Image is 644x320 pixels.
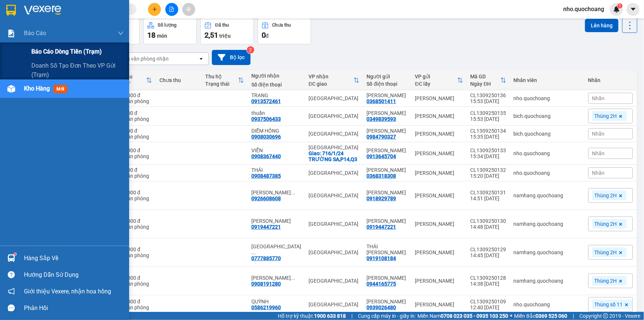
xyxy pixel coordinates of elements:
[557,4,610,14] span: nho.quochoang
[595,301,623,308] span: Thùng số 11
[471,153,506,159] div: 15:34 [DATE]
[158,23,177,28] div: Số lượng
[251,195,281,201] div: 0926608608
[314,313,346,319] strong: 1900 633 818
[251,98,281,104] div: 0913572461
[6,5,16,16] img: logo-vxr
[272,23,291,28] div: Chưa thu
[514,249,581,255] div: namhang.quochoang
[358,312,416,320] span: Cung cấp máy in - giấy in:
[54,85,67,93] span: mới
[471,128,506,134] div: CL1309250134
[415,278,463,284] div: [PERSON_NAME]
[251,249,256,255] span: ...
[251,167,302,173] div: THÁI
[143,18,197,44] button: Số lượng18món
[514,278,581,284] div: namhang.quochoang
[247,46,254,54] sup: 2
[595,221,617,227] span: Thùng 2H
[147,31,155,40] span: 18
[309,221,359,227] div: [GEOGRAPHIC_DATA]
[309,74,353,79] div: VP nhận
[117,128,152,134] div: 60.000 đ
[514,150,581,156] div: nho.quochoang
[4,4,30,30] img: logo.jpg
[117,304,152,310] div: Tại văn phòng
[415,302,463,307] div: [PERSON_NAME]
[24,253,124,264] div: Hàng sắp về
[471,299,506,304] div: CL1309250109
[367,275,408,281] div: NGUYỄN THỊ NHÂN
[200,18,254,44] button: Đã thu2,51 triệu
[14,253,16,255] sup: 1
[251,134,281,140] div: 0908030696
[514,170,581,176] div: nho.quochoang
[514,221,581,227] div: namhang.quochoang
[251,190,302,195] div: ĐÀO KHÔI NGUYÊN
[603,313,608,319] span: copyright
[309,95,359,101] div: [GEOGRAPHIC_DATA]
[309,278,359,284] div: [GEOGRAPHIC_DATA]
[471,281,506,287] div: 14:38 [DATE]
[251,116,281,122] div: 0937506433
[367,304,396,310] div: 0939026480
[117,252,152,258] div: Tại văn phòng
[514,302,581,307] div: nho.quochoang
[415,150,463,156] div: [PERSON_NAME]
[113,71,156,90] th: Toggle SortBy
[262,31,266,40] span: 0
[573,312,574,320] span: |
[169,7,174,12] span: file-add
[309,170,359,176] div: [GEOGRAPHIC_DATA]
[367,244,408,255] div: THÁI BÁ HÙNG
[31,61,124,79] span: Doanh số tạo đơn theo VP gửi (trạm)
[471,134,506,140] div: 15:35 [DATE]
[309,302,359,307] div: [GEOGRAPHIC_DATA]
[367,218,408,224] div: LÊ VĂN THOẠI
[367,147,408,153] div: LIÊU CHÍ CƯỜNG
[441,313,508,319] strong: 0708 023 035 - 0935 103 250
[305,71,363,90] th: Toggle SortBy
[367,81,408,87] div: Số điện thoại
[186,7,191,12] span: aim
[251,218,302,224] div: LÊ VĂN THOẠI
[309,193,359,198] div: [GEOGRAPHIC_DATA]
[417,312,508,320] span: Miền Nam
[215,23,229,28] div: Đã thu
[471,110,506,116] div: CL1309250135
[367,134,396,140] div: 0984790327
[367,173,396,179] div: 0368318308
[367,281,396,287] div: 0944165775
[31,47,102,56] span: Báo cáo dòng tiền (trạm)
[24,28,46,38] span: Báo cáo
[471,147,506,153] div: CL1309250133
[471,116,506,122] div: 15:53 [DATE]
[219,33,231,39] span: triệu
[471,173,506,179] div: 15:20 [DATE]
[148,3,161,16] button: plus
[535,313,567,319] strong: 0369 525 060
[204,31,218,40] span: 2,51
[595,192,617,199] span: Thùng 2H
[471,98,506,104] div: 15:53 [DATE]
[613,6,620,13] img: icon-new-feature
[212,50,251,65] button: Bộ lọc
[367,92,408,98] div: NGUYỄN HOÀNG NAM
[471,218,506,224] div: CL1309250130
[627,3,640,16] button: caret-down
[251,281,281,287] div: 0908191280
[117,167,152,173] div: 30.000 đ
[367,299,408,304] div: ĐẶNG VĂN HÙNG
[471,246,506,252] div: CL1309250129
[4,4,107,18] li: [PERSON_NAME]
[367,116,396,122] div: 0349839593
[117,153,152,159] div: Tại văn phòng
[117,246,152,252] div: 300.000 đ
[309,113,359,119] div: [GEOGRAPHIC_DATA]
[309,81,353,87] div: ĐC giao
[592,150,605,156] span: Nhãn
[617,3,623,8] sup: 1
[251,304,281,310] div: 0586219960
[467,71,510,90] th: Toggle SortBy
[118,30,124,36] span: down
